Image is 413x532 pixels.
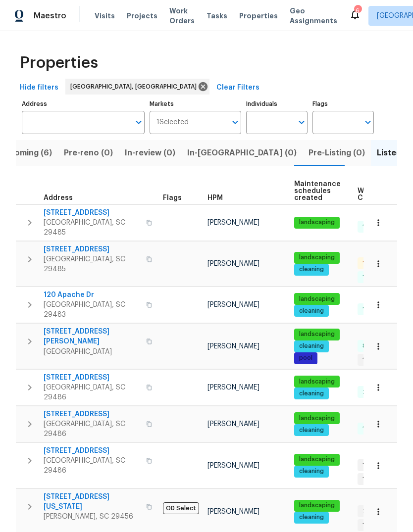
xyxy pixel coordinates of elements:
span: 2 WIP [359,507,382,516]
span: [PERSON_NAME] [207,343,259,350]
span: Properties [239,11,278,21]
span: cleaning [295,426,328,435]
span: [PERSON_NAME] [207,508,259,515]
span: cleaning [295,467,328,476]
span: 11 Done [359,425,388,433]
span: 13 Done [359,273,390,282]
span: [PERSON_NAME] [207,421,259,428]
span: [PERSON_NAME] [207,462,259,469]
span: cleaning [295,389,328,398]
span: 1 Sent [359,521,385,530]
span: landscaping [295,501,339,510]
span: [GEOGRAPHIC_DATA], SC 29485 [44,218,140,238]
span: OD Select [163,502,199,514]
button: Open [228,115,242,129]
span: 1 QC [359,259,380,268]
span: 2 Done [359,388,387,396]
span: Visits [95,11,115,21]
label: Markets [150,101,242,107]
span: [STREET_ADDRESS] [44,409,140,419]
span: [STREET_ADDRESS] [44,244,140,254]
button: Open [361,115,375,129]
span: 1 Sent [359,475,385,484]
span: HPM [207,194,223,201]
span: Properties [20,58,98,68]
span: In-[GEOGRAPHIC_DATA] (0) [187,146,297,160]
span: [STREET_ADDRESS][PERSON_NAME] [44,327,140,346]
span: [GEOGRAPHIC_DATA], [GEOGRAPHIC_DATA] [70,82,201,92]
span: Address [44,194,73,201]
div: [GEOGRAPHIC_DATA], [GEOGRAPHIC_DATA] [65,79,209,95]
span: 1 WIP [359,461,381,470]
span: landscaping [295,295,339,303]
button: Open [132,115,146,129]
span: [PERSON_NAME] [207,260,259,267]
span: 1 Selected [156,118,189,127]
span: [GEOGRAPHIC_DATA], SC 29486 [44,419,140,439]
span: Work Orders [169,6,195,26]
span: [PERSON_NAME], SC 29456 [44,512,140,522]
span: [STREET_ADDRESS] [44,208,140,218]
span: cleaning [295,307,328,315]
span: cleaning [295,265,328,274]
span: [GEOGRAPHIC_DATA], SC 29486 [44,383,140,402]
span: landscaping [295,378,339,386]
label: Individuals [246,101,308,107]
label: Address [22,101,145,107]
span: [GEOGRAPHIC_DATA], SC 29483 [44,300,140,320]
button: Clear Filters [212,79,263,97]
span: Projects [127,11,157,21]
span: pool [295,354,316,362]
span: 8 Done [359,342,387,350]
label: Flags [312,101,374,107]
span: [GEOGRAPHIC_DATA], SC 29486 [44,456,140,476]
span: [GEOGRAPHIC_DATA] [44,347,140,357]
span: Tasks [206,12,227,19]
div: 6 [354,6,361,16]
span: cleaning [295,513,328,522]
span: cleaning [295,342,328,350]
span: Maintenance schedules created [294,181,341,201]
span: [PERSON_NAME] [207,301,259,308]
span: Hide filters [20,82,58,94]
span: landscaping [295,218,339,227]
span: [STREET_ADDRESS] [44,373,140,383]
span: Maestro [34,11,66,21]
span: landscaping [295,414,339,423]
span: [PERSON_NAME] [207,219,259,226]
span: [GEOGRAPHIC_DATA], SC 29485 [44,254,140,274]
span: landscaping [295,253,339,262]
span: Clear Filters [216,82,259,94]
span: 120 Apache Dr [44,290,140,300]
span: Flags [163,194,182,201]
span: Pre-Listing (0) [309,146,365,160]
span: landscaping [295,330,339,339]
span: [PERSON_NAME] [207,384,259,391]
span: 10 Done [359,305,390,314]
span: [STREET_ADDRESS] [44,446,140,456]
button: Open [295,115,309,129]
span: [STREET_ADDRESS][US_STATE] [44,492,140,512]
span: In-review (0) [125,146,175,160]
span: 15 Done [359,223,389,231]
span: landscaping [295,455,339,464]
button: Hide filters [16,79,62,97]
span: Geo Assignments [290,6,337,26]
span: Pre-reno (0) [64,146,113,160]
